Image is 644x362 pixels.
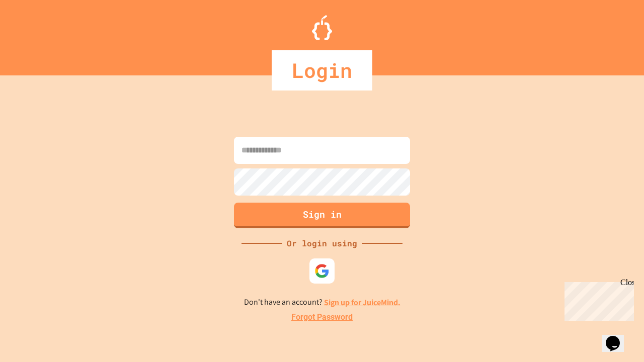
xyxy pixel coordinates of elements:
img: Logo.svg [312,15,332,40]
div: Chat with us now!Close [4,4,69,64]
a: Forgot Password [291,311,353,323]
a: Sign up for JuiceMind. [324,297,400,308]
p: Don't have an account? [244,296,400,309]
iframe: chat widget [602,322,634,352]
iframe: chat widget [560,278,634,321]
button: Sign in [234,203,410,228]
div: Login [272,50,372,90]
div: Or login using [282,237,362,249]
img: google-icon.svg [314,263,330,279]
